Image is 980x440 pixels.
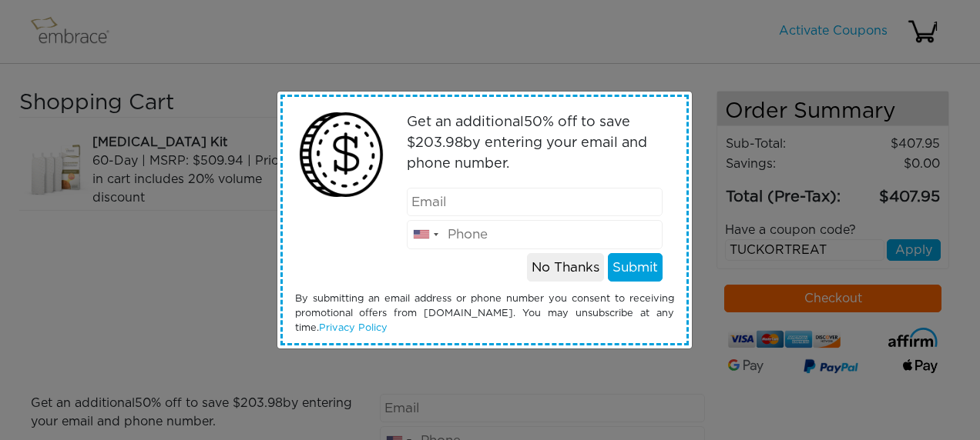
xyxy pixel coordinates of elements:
[319,323,388,333] a: Privacy Policy
[407,188,663,217] input: Email
[407,220,663,249] input: Phone
[407,112,663,175] p: Get an additional % off to save $ by entering your email and phone number.
[291,105,392,205] img: money2.png
[408,221,443,248] div: United States: +1
[527,253,604,282] button: No Thanks
[608,253,663,282] button: Submit
[284,292,686,336] div: By submitting an email address or phone number you consent to receiving promotional offers from [...
[524,115,542,129] span: 50
[415,136,463,150] span: 203.98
